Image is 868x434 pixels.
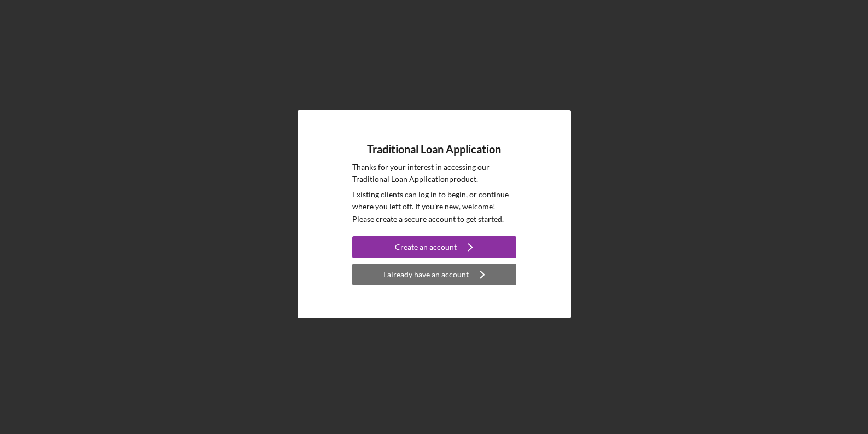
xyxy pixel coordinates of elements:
[395,236,457,258] div: Create an account
[383,264,469,285] div: I already have an account
[367,143,501,156] h4: Traditional Loan Application
[352,161,516,186] p: Thanks for your interest in accessing our Traditional Loan Application product.
[352,236,516,258] button: Create an account
[352,189,516,225] p: Existing clients can log in to begin, or continue where you left off. If you're new, welcome! Ple...
[352,236,516,261] a: Create an account
[352,264,516,285] button: I already have an account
